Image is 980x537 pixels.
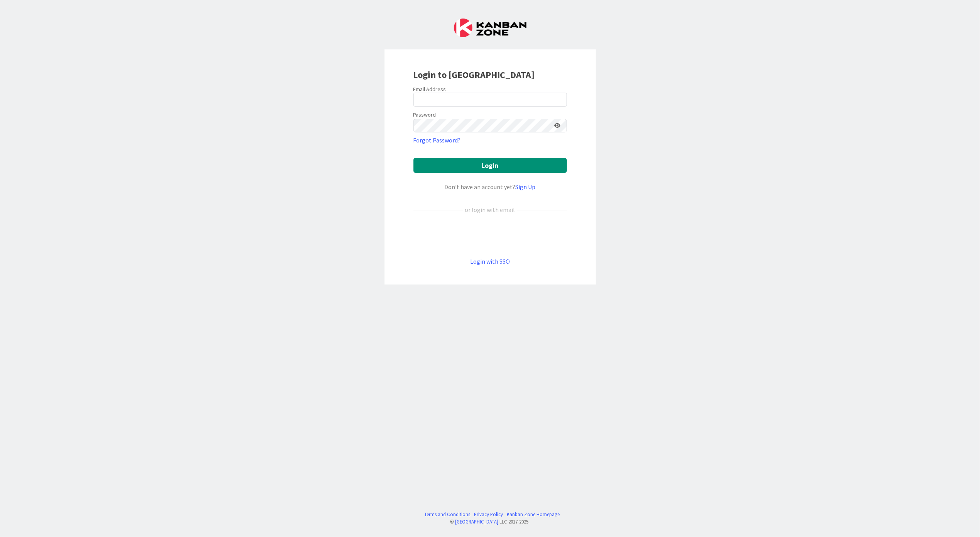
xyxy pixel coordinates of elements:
[413,69,535,81] b: Login to [GEOGRAPHIC_DATA]
[474,511,503,518] a: Privacy Policy
[413,86,446,93] label: Email Address
[413,182,567,191] div: Don’t have an account yet?
[507,511,560,518] a: Kanban Zone Homepage
[454,19,526,37] img: Kanban Zone
[420,518,560,525] div: © LLC 2017- 2025 .
[413,136,461,145] a: Forgot Password?
[470,257,510,265] a: Login with SSO
[410,227,571,244] iframe: Sign in with Google Button
[413,111,436,119] label: Password
[413,158,567,173] button: Login
[455,518,499,525] a: [GEOGRAPHIC_DATA]
[424,511,470,518] a: Terms and Conditions
[463,205,517,214] div: or login with email
[516,183,536,191] a: Sign Up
